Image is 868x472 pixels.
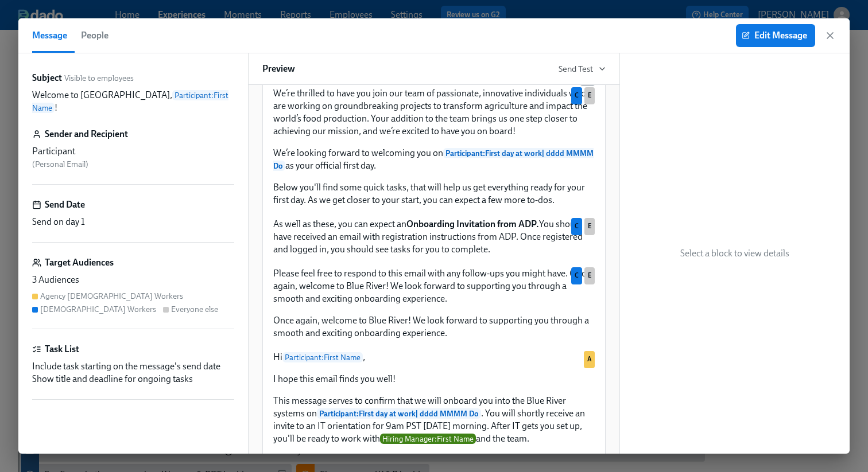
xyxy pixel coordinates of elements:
div: Used by Everyone else audience [584,87,595,104]
button: Send Test [559,63,606,75]
div: Please feel free to respond to this email with any follow-ups you might have. Once again, welcome... [272,266,596,341]
div: Participant [32,145,234,158]
div: Select a block to view details [620,53,850,454]
h6: Preview [262,63,295,75]
span: Edit Message [744,30,807,41]
label: Subject [32,72,62,84]
div: Agency [DEMOGRAPHIC_DATA] Workers [40,291,183,302]
h6: Target Audiences [45,256,114,269]
div: 3 Audiences [32,274,234,286]
div: Used by Contingent Workers audience [571,267,582,284]
h6: Sender and Recipient [45,128,128,141]
div: Include task starting on the message's send date [32,360,234,373]
p: Welcome to [GEOGRAPHIC_DATA], ! [32,89,234,114]
div: Used by Everyone else audience [584,218,595,235]
div: Everyone else [171,304,218,315]
div: We’re thrilled to have you join our team of passionate, innovative individuals who are working on... [272,86,596,208]
h6: Send Date [45,198,85,211]
div: Used by Contingent Workers audience [571,87,582,104]
div: Send on day 1 [32,216,234,228]
div: Show title and deadline for ongoing tasks [32,373,234,385]
span: People [81,28,108,44]
div: As well as these, you can expect anOnboarding Invitation from ADP.You should have received an ema... [272,217,596,257]
span: ( Personal Email ) [32,159,88,169]
button: Edit Message [736,24,815,47]
span: Visible to employees [64,73,134,84]
h6: Task List [45,343,79,356]
div: Used by Everyone else audience [584,267,595,284]
div: Used by Contingent Workers audience [571,218,582,235]
div: Used by Agency Contingent Workers audience [584,351,595,368]
div: [DEMOGRAPHIC_DATA] Workers [40,304,156,315]
span: Message [32,28,67,44]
